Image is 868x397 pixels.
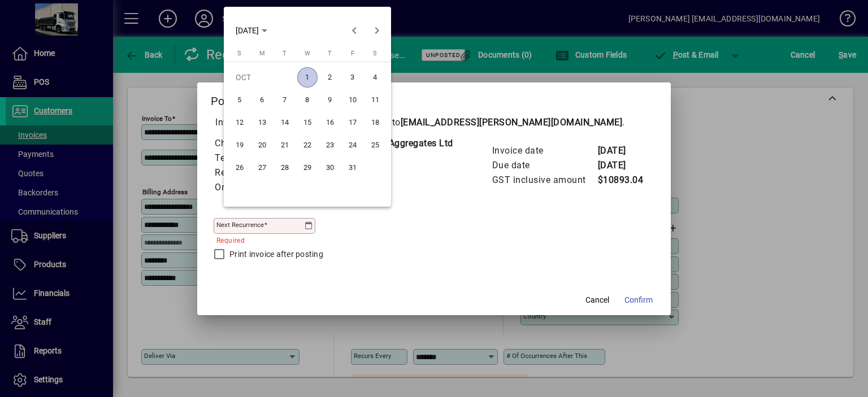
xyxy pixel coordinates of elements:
[231,20,272,41] button: Choose month and year
[366,19,388,42] button: Next month
[297,67,318,88] span: 1
[274,89,296,111] button: Tue Oct 07 2025
[364,111,387,134] button: Sat Oct 18 2025
[296,156,319,179] button: Wed Oct 29 2025
[252,135,272,155] span: 20
[319,89,341,111] button: Thu Oct 09 2025
[275,158,295,178] span: 28
[365,90,385,110] span: 11
[320,112,340,133] span: 16
[251,156,274,179] button: Mon Oct 27 2025
[297,90,318,110] span: 8
[275,112,295,133] span: 14
[296,111,319,134] button: Wed Oct 15 2025
[365,135,385,155] span: 25
[341,156,364,179] button: Fri Oct 31 2025
[297,112,318,133] span: 15
[228,66,296,89] td: OCT
[252,112,272,133] span: 13
[275,135,295,155] span: 21
[228,111,251,134] button: Sun Oct 12 2025
[229,90,250,110] span: 5
[342,135,363,155] span: 24
[319,111,341,134] button: Thu Oct 16 2025
[236,26,259,35] span: [DATE]
[320,67,340,88] span: 2
[297,158,318,178] span: 29
[319,156,341,179] button: Thu Oct 30 2025
[274,134,296,156] button: Tue Oct 21 2025
[328,50,332,57] span: T
[296,66,319,89] button: Wed Oct 01 2025
[319,134,341,156] button: Thu Oct 23 2025
[341,134,364,156] button: Fri Oct 24 2025
[341,111,364,134] button: Fri Oct 17 2025
[297,135,318,155] span: 22
[251,134,274,156] button: Mon Oct 20 2025
[305,50,310,57] span: W
[341,66,364,89] button: Fri Oct 03 2025
[342,90,363,110] span: 10
[342,158,363,178] span: 31
[296,134,319,156] button: Wed Oct 22 2025
[259,50,265,57] span: M
[274,156,296,179] button: Tue Oct 28 2025
[251,89,274,111] button: Mon Oct 06 2025
[252,158,272,178] span: 27
[341,89,364,111] button: Fri Oct 10 2025
[365,67,385,88] span: 4
[320,90,340,110] span: 9
[229,135,250,155] span: 19
[365,112,385,133] span: 18
[275,90,295,110] span: 7
[229,158,250,178] span: 26
[343,19,366,42] button: Previous month
[351,50,354,57] span: F
[274,111,296,134] button: Tue Oct 14 2025
[228,89,251,111] button: Sun Oct 05 2025
[228,156,251,179] button: Sun Oct 26 2025
[342,67,363,88] span: 3
[229,112,250,133] span: 12
[283,50,287,57] span: T
[228,134,251,156] button: Sun Oct 19 2025
[319,66,341,89] button: Thu Oct 02 2025
[342,112,363,133] span: 17
[320,158,340,178] span: 30
[364,89,387,111] button: Sat Oct 11 2025
[296,89,319,111] button: Wed Oct 08 2025
[252,90,272,110] span: 6
[251,111,274,134] button: Mon Oct 13 2025
[320,135,340,155] span: 23
[364,134,387,156] button: Sat Oct 25 2025
[237,50,241,57] span: S
[364,66,387,89] button: Sat Oct 04 2025
[373,50,377,57] span: S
